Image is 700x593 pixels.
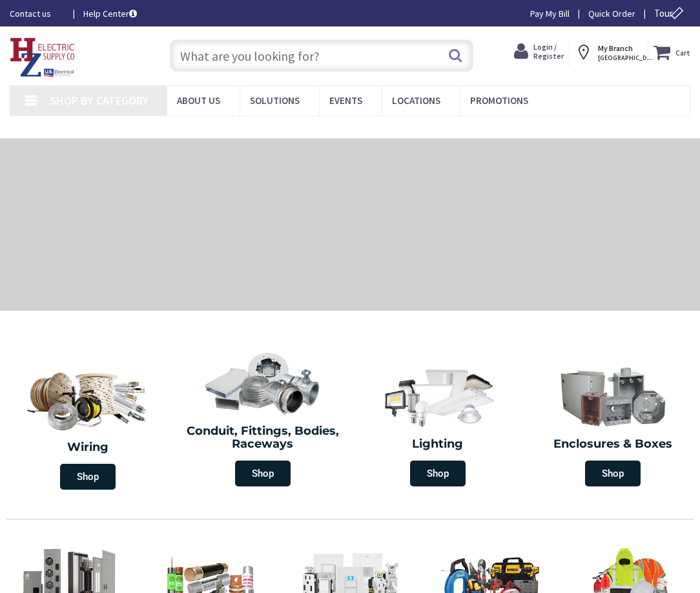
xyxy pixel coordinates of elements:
span: Shop [235,461,291,486]
span: [GEOGRAPHIC_DATA], [GEOGRAPHIC_DATA] [598,54,653,62]
span: Shop [585,461,641,486]
input: What are you looking for? [170,39,473,72]
a: Quick Order [588,7,635,20]
h2: Wiring [6,441,169,454]
span: Login / Register [533,42,564,61]
h2: Conduit, Fittings, Bodies, Raceways [185,425,340,451]
span: Solutions [250,94,300,107]
span: About Us [177,94,220,107]
span: Events [329,94,362,107]
span: Shop [60,464,116,490]
h2: Enclosures & Boxes [535,438,690,451]
img: HZ Electric Supply [10,37,76,78]
span: Tour [654,7,687,19]
a: Lighting Shop [353,359,522,493]
div: My Branch [GEOGRAPHIC_DATA], [GEOGRAPHIC_DATA] [575,41,643,64]
a: Contact us [10,7,63,20]
a: Conduit, Fittings, Bodies, Raceways Shop [178,346,347,493]
h2: Lighting [360,438,515,451]
span: Shop [410,461,466,486]
a: Help Center [83,7,137,20]
a: Cart [654,41,690,64]
a: Enclosures & Boxes Shop [528,359,697,493]
a: Login / Register [514,41,564,63]
strong: My Branch [598,43,633,53]
strong: Cart [675,41,690,64]
a: Pay My Bill [530,7,570,20]
span: Promotions [470,94,528,107]
span: Locations [392,94,440,107]
span: Shop By Category [50,93,149,108]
